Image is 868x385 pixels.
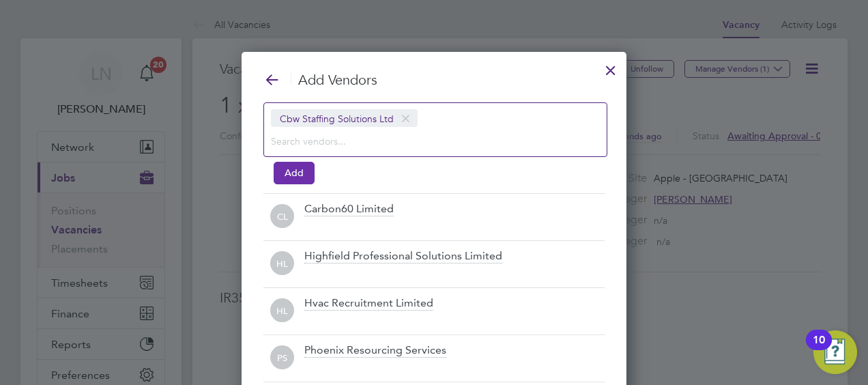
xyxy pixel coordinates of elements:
[304,249,502,264] div: Highfield Professional Solutions Limited
[270,346,294,370] span: PS
[270,299,294,323] span: HL
[271,109,418,127] span: Cbw Staffing Solutions Ltd
[813,330,857,374] button: Open Resource Center, 10 new notifications
[270,252,294,276] span: HL
[304,202,394,217] div: Carbon60 Limited
[813,340,825,358] div: 10
[304,296,433,311] div: Hvac Recruitment Limited
[263,71,605,89] h3: Add Vendors
[270,205,294,229] span: CL
[271,132,578,149] input: Search vendors...
[274,162,315,184] button: Add
[304,343,446,358] div: Phoenix Resourcing Services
